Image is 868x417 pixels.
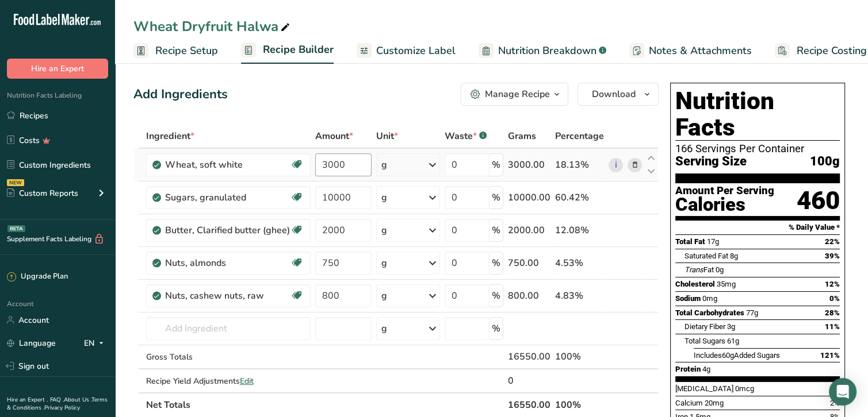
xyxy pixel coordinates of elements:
[240,376,254,387] span: Edit
[716,265,724,274] span: 0g
[263,42,334,57] span: Recipe Builder
[381,322,387,335] div: g
[44,404,80,412] a: Privacy Policy
[508,256,550,270] div: 750.00
[830,399,840,407] span: 2%
[675,88,840,141] h1: Nutrition Facts
[555,289,604,303] div: 4.83%
[508,191,550,204] div: 10000.00
[730,252,738,260] span: 8g
[825,237,840,246] span: 22%
[506,392,553,416] th: 16550.00
[629,38,752,64] a: Notes & Attachments
[508,289,550,303] div: 800.00
[694,351,780,360] span: Includes Added Sugars
[685,322,725,331] span: Dietary Fiber
[376,129,398,143] span: Unit
[381,191,387,204] div: g
[315,129,353,143] span: Amount
[727,337,739,345] span: 61g
[675,399,703,407] span: Calcium
[381,158,387,172] div: g
[553,392,606,416] th: 100%
[381,289,387,303] div: g
[675,237,705,246] span: Total Fat
[146,375,311,387] div: Recipe Yield Adjustments
[7,225,25,232] div: BETA
[7,179,24,186] div: NEW
[685,252,728,260] span: Saturated Fat
[508,374,550,388] div: 0
[746,308,758,317] span: 77g
[675,365,701,373] span: Protein
[702,294,717,303] span: 0mg
[797,186,840,216] div: 460
[7,396,108,412] a: Terms & Conditions .
[508,223,550,237] div: 2000.00
[445,129,487,143] div: Waste
[508,129,536,143] span: Grams
[555,129,604,143] span: Percentage
[722,351,734,360] span: 60g
[555,158,604,172] div: 18.13%
[578,83,659,106] button: Download
[381,223,387,237] div: g
[133,85,228,104] div: Add Ingredients
[825,308,840,317] span: 28%
[825,280,840,288] span: 12%
[555,350,604,364] div: 100%
[485,87,550,101] div: Manage Recipe
[685,265,714,274] span: Fat
[555,256,604,270] div: 4.53%
[146,317,311,340] input: Add Ingredient
[829,294,840,303] span: 0%
[675,186,774,196] div: Amount Per Serving
[165,223,290,237] div: Butter, Clarified butter (ghee)
[357,38,456,64] a: Customize Label
[810,155,840,169] span: 100g
[685,265,703,274] i: Trans
[165,191,290,204] div: Sugars, granulated
[133,16,292,37] div: Wheat Dryfruit Halwa
[133,38,218,64] a: Recipe Setup
[144,392,506,416] th: Net Totals
[7,59,108,79] button: Hire an Expert
[820,351,840,360] span: 121%
[675,280,715,288] span: Cholesterol
[717,280,736,288] span: 35mg
[146,351,311,363] div: Gross Totals
[555,191,604,204] div: 60.42%
[461,83,568,106] button: Manage Recipe
[381,256,387,270] div: g
[64,396,91,404] a: About Us .
[675,221,840,234] section: % Daily Value *
[592,87,636,101] span: Download
[498,43,596,59] span: Nutrition Breakdown
[7,187,78,199] div: Custom Reports
[508,158,550,172] div: 3000.00
[165,158,290,172] div: Wheat, soft white
[146,129,194,143] span: Ingredient
[707,237,719,246] span: 17g
[675,384,733,393] span: [MEDICAL_DATA]
[555,223,604,237] div: 12.08%
[7,333,56,353] a: Language
[675,155,747,169] span: Serving Size
[479,38,606,64] a: Nutrition Breakdown
[165,256,290,270] div: Nuts, almonds
[84,336,108,350] div: EN
[7,271,68,283] div: Upgrade Plan
[7,396,48,404] a: Hire an Expert .
[735,384,754,393] span: 0mcg
[675,308,744,317] span: Total Carbohydrates
[609,158,623,172] a: i
[829,378,856,406] div: Open Intercom Messenger
[508,350,550,364] div: 16550.00
[702,365,710,373] span: 4g
[155,43,218,59] span: Recipe Setup
[705,399,724,407] span: 20mg
[797,43,867,59] span: Recipe Costing
[165,289,290,303] div: Nuts, cashew nuts, raw
[241,37,334,64] a: Recipe Builder
[727,322,735,331] span: 3g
